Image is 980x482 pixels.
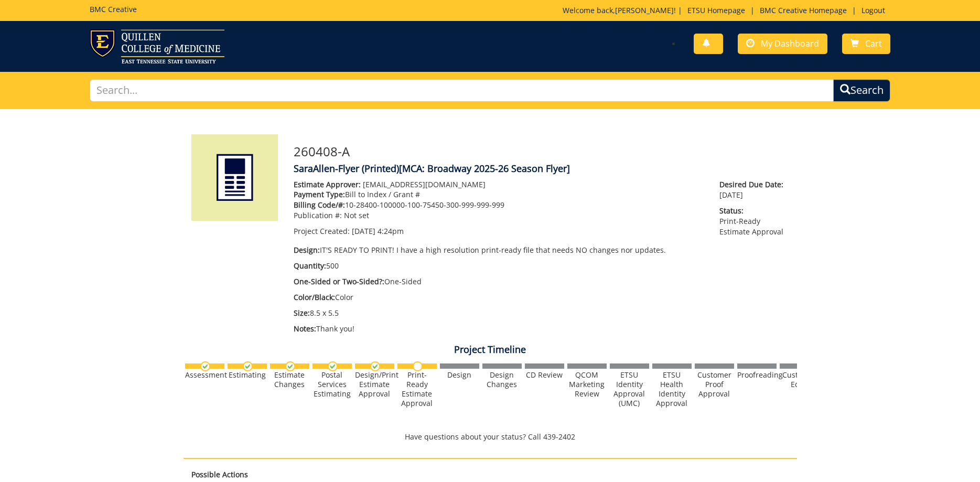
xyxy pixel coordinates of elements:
[525,370,564,380] div: CD Review
[294,261,326,271] span: Quantity:
[737,370,777,380] div: Proofreading
[761,38,819,49] span: My Dashboard
[397,370,437,408] div: Print-Ready Estimate Approval
[755,5,852,15] a: BMC Creative Homepage
[399,162,570,175] span: [MCA: Broadway 2025-26 Season Flyer]
[285,361,295,371] img: checkmark
[563,5,890,16] p: Welcome back, ! | | |
[294,210,342,220] span: Publication #:
[294,324,704,334] p: Thank you!
[294,189,345,199] span: Payment Type:
[185,370,224,380] div: Assessment
[856,5,890,15] a: Logout
[294,145,789,158] h3: 260408-A
[294,245,320,255] span: Design:
[294,200,704,210] p: 10-28400-100000-100-75450-300-999-999-999
[294,261,704,271] p: 500
[184,432,797,442] p: Have questions about your status? Call 439-2402
[567,370,607,399] div: QCOM Marketing Review
[719,206,789,237] p: Print-Ready Estimate Approval
[294,226,350,236] span: Project Created:
[294,308,704,318] p: 8.5 x 5.5
[294,276,704,287] p: One-Sided
[294,292,704,303] p: Color
[313,370,352,399] div: Postal Services Estimating
[270,370,309,389] div: Estimate Changes
[294,200,345,210] span: Billing Code/#:
[328,361,338,371] img: checkmark
[482,370,522,389] div: Design Changes
[413,361,423,371] img: no
[842,34,890,54] a: Cart
[440,370,479,380] div: Design
[652,370,692,408] div: ETSU Health Identity Approval
[294,179,704,190] p: [EMAIL_ADDRESS][DOMAIN_NAME]
[294,292,335,302] span: Color/Black:
[738,34,827,54] a: My Dashboard
[294,179,361,189] span: Estimate Approver:
[243,361,253,371] img: checkmark
[294,245,704,255] p: IT'S READY TO PRINT! I have a high resolution print-ready file that needs NO changes nor updates.
[228,370,267,380] div: Estimating
[191,134,278,221] img: Product featured image
[352,226,404,236] span: [DATE] 4:24pm
[200,361,210,371] img: checkmark
[90,5,137,13] h5: BMC Creative
[865,38,882,49] span: Cart
[695,370,734,399] div: Customer Proof Approval
[610,370,649,408] div: ETSU Identity Approval (UMC)
[682,5,750,15] a: ETSU Homepage
[615,5,674,15] a: [PERSON_NAME]
[90,29,224,63] img: ETSU logo
[355,370,394,399] div: Design/Print Estimate Approval
[719,206,789,216] span: Status:
[344,210,369,220] span: Not set
[780,370,819,389] div: Customer Edits
[294,324,316,334] span: Notes:
[719,179,789,190] span: Desired Due Date:
[191,469,248,479] strong: Possible Actions
[90,79,834,102] input: Search...
[719,179,789,200] p: [DATE]
[294,189,704,200] p: Bill to Index / Grant #
[294,308,310,318] span: Size:
[294,276,384,286] span: One-Sided or Two-Sided?:
[370,361,380,371] img: checkmark
[294,164,789,174] h4: SaraAllen-Flyer (Printed)
[184,345,797,355] h4: Project Timeline
[833,79,890,102] button: Search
